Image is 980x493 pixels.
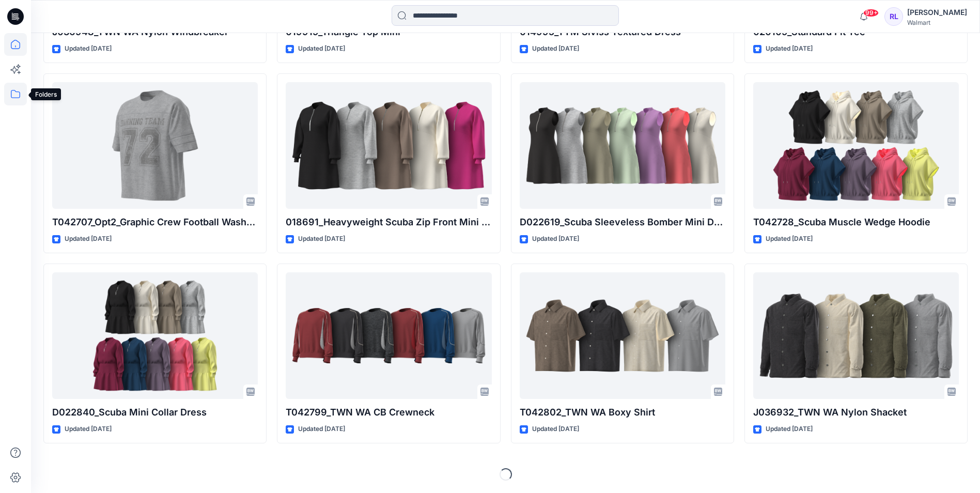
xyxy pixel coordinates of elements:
p: T042728_Scuba Muscle Wedge Hoodie [753,215,959,229]
p: Updated [DATE] [65,43,112,54]
p: Updated [DATE] [65,424,112,435]
div: [PERSON_NAME] [907,6,967,19]
p: Updated [DATE] [532,424,579,435]
a: T042707_Opt2_Graphic Crew Football Washed Tee [52,82,258,209]
div: RL [884,7,903,26]
a: 018691_Heavyweight Scuba Zip Front Mini Dress [286,82,491,209]
div: Walmart [907,19,967,26]
span: 99+ [863,9,879,17]
p: Updated [DATE] [766,234,813,244]
p: Updated [DATE] [766,43,813,54]
p: J036932_TWN WA Nylon Shacket [753,405,959,420]
p: 018691_Heavyweight Scuba Zip Front Mini Dress [286,215,491,229]
p: Updated [DATE] [532,43,579,54]
a: T042802_TWN WA Boxy Shirt [520,272,725,399]
a: T042799_TWN WA CB Crewneck [286,272,491,399]
a: T042728_Scuba Muscle Wedge Hoodie [753,82,959,209]
p: Updated [DATE] [65,234,112,244]
p: Updated [DATE] [298,424,345,435]
a: D022619_Scuba Sleeveless Bomber Mini Dress [520,82,725,209]
p: Updated [DATE] [298,43,345,54]
a: D022840_Scuba Mini Collar Dress [52,272,258,399]
p: Updated [DATE] [298,234,345,244]
p: D022619_Scuba Sleeveless Bomber Mini Dress [520,215,725,229]
p: T042802_TWN WA Boxy Shirt [520,405,725,420]
p: D022840_Scuba Mini Collar Dress [52,405,258,420]
p: Updated [DATE] [766,424,813,435]
p: T042799_TWN WA CB Crewneck [286,405,491,420]
p: T042707_Opt2_Graphic Crew Football Washed Tee [52,215,258,229]
a: J036932_TWN WA Nylon Shacket [753,272,959,399]
p: Updated [DATE] [532,234,579,244]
